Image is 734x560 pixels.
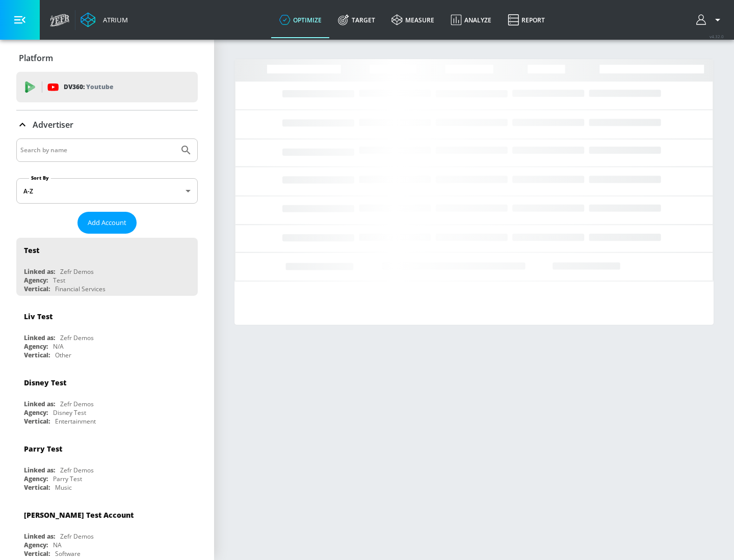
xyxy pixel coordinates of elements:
[55,285,106,293] div: Financial Services
[60,532,94,541] div: Zefr Demos
[53,408,86,417] div: Disney Test
[24,333,55,342] div: Linked as:
[16,370,198,428] div: Disney TestLinked as:Zefr DemosAgency:Disney TestVertical:Entertainment
[53,474,82,483] div: Parry Test
[271,2,330,38] a: optimize
[24,444,62,454] div: Parry Test
[500,2,553,38] a: Report
[710,34,724,39] span: v 4.32.0
[16,304,198,362] div: Liv TestLinked as:Zefr DemosAgency:N/AVertical:Other
[64,81,113,93] p: DV360:
[53,276,65,285] div: Test
[16,238,198,296] div: TestLinked as:Zefr DemosAgency:TestVertical:Financial Services
[60,267,94,276] div: Zefr Demos
[24,532,55,541] div: Linked as:
[55,351,71,359] div: Other
[16,436,198,494] div: Parry TestLinked as:Zefr DemosAgency:Parry TestVertical:Music
[24,312,53,321] div: Liv Test
[16,110,198,139] div: Advertiser
[55,483,72,492] div: Music
[24,474,48,483] div: Agency:
[24,408,48,417] div: Agency:
[55,549,81,558] div: Software
[81,12,128,27] a: Atrium
[53,342,64,351] div: N/A
[77,212,137,234] button: Add Account
[24,245,39,255] div: Test
[16,72,198,102] div: DV360: Youtube
[383,2,442,38] a: measure
[60,333,94,342] div: Zefr Demos
[24,549,50,558] div: Vertical:
[29,175,51,181] label: Sort By
[24,400,55,408] div: Linked as:
[55,417,96,426] div: Entertainment
[20,144,175,157] input: Search by name
[24,342,48,351] div: Agency:
[442,2,500,38] a: Analyze
[24,483,50,492] div: Vertical:
[24,267,55,276] div: Linked as:
[33,119,73,130] p: Advertiser
[60,400,94,408] div: Zefr Demos
[24,510,134,520] div: [PERSON_NAME] Test Account
[53,541,62,549] div: NA
[86,81,113,92] p: Youtube
[24,417,50,426] div: Vertical:
[24,276,48,285] div: Agency:
[24,541,48,549] div: Agency:
[16,178,198,204] div: A-Z
[60,466,94,474] div: Zefr Demos
[24,466,55,474] div: Linked as:
[24,378,66,387] div: Disney Test
[16,44,198,72] div: Platform
[24,285,50,293] div: Vertical:
[88,217,126,229] span: Add Account
[99,15,128,24] div: Atrium
[19,52,53,64] p: Platform
[330,2,383,38] a: Target
[24,351,50,359] div: Vertical:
